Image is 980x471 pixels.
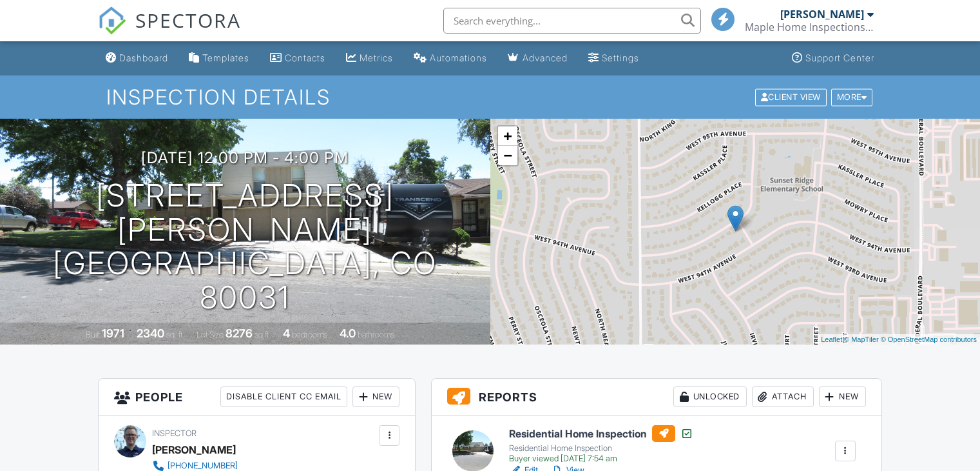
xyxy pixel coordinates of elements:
span: sq. ft. [166,330,184,339]
div: 1971 [102,326,124,340]
img: The Best Home Inspection Software - Spectora [98,6,126,35]
div: New [352,386,399,407]
input: Search everything... [443,8,701,34]
a: Support Center [787,46,879,70]
span: sq.ft. [255,330,271,339]
div: 4.0 [340,326,356,340]
h3: [DATE] 12:00 pm - 4:00 pm [141,149,349,166]
div: Attach [752,386,814,407]
div: | [818,334,980,345]
div: Support Center [805,52,874,63]
a: SPECTORA [98,17,241,45]
div: Advanced [523,52,568,63]
span: SPECTORA [135,6,241,34]
div: Maple Home Inspections, LLC [745,21,874,34]
a: Metrics [341,46,398,70]
div: Client View [755,88,827,106]
span: Inspector [152,428,197,438]
span: Lot Size [197,330,224,339]
div: [PERSON_NAME] [780,8,864,21]
div: Disable Client CC Email [220,386,347,407]
a: Templates [184,46,255,70]
div: 2340 [137,326,164,340]
span: Built [86,330,100,339]
a: Leaflet [821,336,842,343]
div: 4 [283,326,290,340]
a: Advanced [503,46,573,70]
h1: Inspection Details [106,86,874,108]
h3: People [99,379,415,416]
div: Unlocked [673,386,747,407]
a: Contacts [265,46,331,70]
a: Residential Home Inspection Residential Home Inspection Buyer viewed [DATE] 7:54 am [509,425,693,464]
h1: [STREET_ADDRESS][PERSON_NAME] [GEOGRAPHIC_DATA], CO 80031 [21,179,470,315]
a: © MapTiler [844,336,879,343]
span: bedrooms [292,330,327,339]
div: [PHONE_NUMBER] [168,461,238,471]
div: Contacts [285,52,325,63]
h6: Residential Home Inspection [509,425,693,442]
a: Automations (Basic) [408,46,492,70]
a: © OpenStreetMap contributors [881,336,977,343]
div: Templates [202,52,249,63]
a: Client View [754,92,830,101]
a: Settings [583,46,644,70]
h3: Reports [432,379,881,416]
a: Zoom out [498,146,517,165]
div: Dashboard [119,52,168,63]
div: 8276 [226,326,253,340]
a: Zoom in [498,126,517,146]
div: More [831,88,873,106]
span: bathrooms [358,330,394,339]
div: Settings [602,52,639,63]
a: Dashboard [101,46,173,70]
div: New [819,386,866,407]
div: Metrics [360,52,393,63]
div: Residential Home Inspection [509,443,693,454]
div: [PERSON_NAME] [152,440,236,459]
div: Buyer viewed [DATE] 7:54 am [509,454,693,464]
div: Automations [430,52,487,63]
